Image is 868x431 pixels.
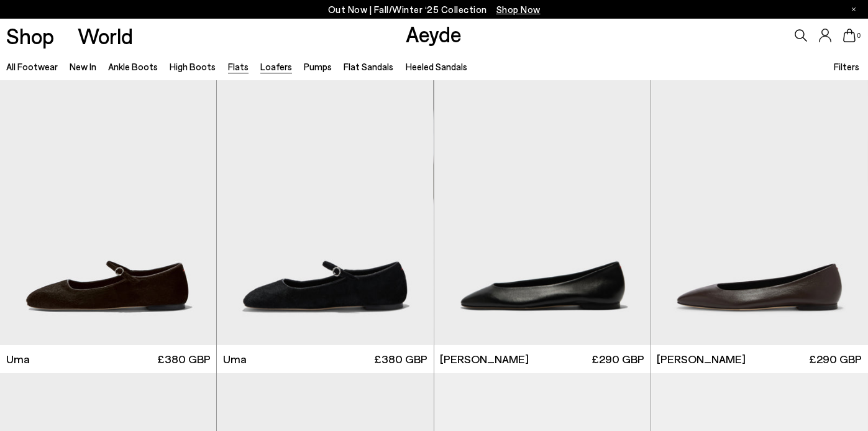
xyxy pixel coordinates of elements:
img: Uma Ponyhair Flats [217,73,433,345]
span: £290 GBP [809,351,862,367]
div: 1 / 6 [434,73,651,345]
div: 2 / 5 [433,73,649,345]
a: 6 / 6 1 / 6 2 / 6 3 / 6 4 / 6 5 / 6 6 / 6 1 / 6 Next slide Previous slide [434,73,651,345]
a: 5 / 5 1 / 5 2 / 5 3 / 5 4 / 5 5 / 5 1 / 5 Next slide Previous slide [217,73,433,345]
a: World [78,25,133,47]
a: High Boots [170,61,216,72]
div: 1 / 6 [651,73,868,345]
a: Ankle Boots [108,61,158,72]
a: [PERSON_NAME] £290 GBP [434,345,651,373]
span: [PERSON_NAME] [440,351,529,367]
a: Uma £380 GBP [217,345,433,373]
a: Loafers [260,61,292,72]
p: Out Now | Fall/Winter ‘25 Collection [328,2,541,17]
a: Aeyde [406,21,462,47]
div: 2 / 6 [651,73,867,345]
a: [PERSON_NAME] £290 GBP [651,345,868,373]
span: 0 [856,32,862,39]
a: Pumps [304,61,332,72]
img: Ellie Almond-Toe Flats [651,73,867,345]
span: Uma [6,351,30,367]
img: Ellie Almond-Toe Flats [651,73,868,345]
a: Heeled Sandals [406,61,467,72]
img: Uma Ponyhair Flats [433,73,649,345]
img: Ellie Almond-Toe Flats [434,73,651,345]
span: £380 GBP [157,351,211,367]
span: Navigate to /collections/new-in [496,4,541,15]
div: 1 / 5 [217,73,433,345]
span: £290 GBP [592,351,644,367]
a: New In [70,61,96,72]
a: All Footwear [6,61,58,72]
a: Flats [228,61,249,72]
a: Shop [6,25,54,47]
a: Flat Sandals [344,61,393,72]
span: £380 GBP [374,351,427,367]
span: [PERSON_NAME] [657,351,746,367]
span: Uma [223,351,247,367]
a: 6 / 6 1 / 6 2 / 6 3 / 6 4 / 6 5 / 6 6 / 6 1 / 6 Next slide Previous slide [651,73,868,345]
span: Filters [834,61,859,72]
a: 0 [843,29,856,42]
